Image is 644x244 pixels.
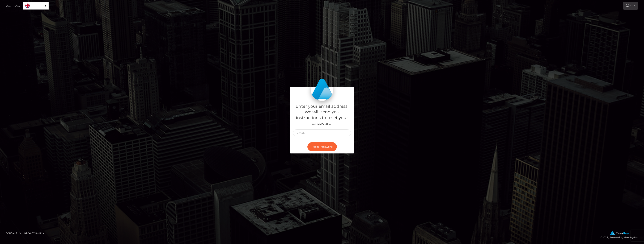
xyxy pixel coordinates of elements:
[23,2,49,10] div: Language
[623,2,638,10] a: Login
[610,231,629,235] img: MassPay
[293,129,351,136] input: E-mail...
[307,142,337,151] button: Reset Password
[293,104,351,127] h5: Enter your email address. We will send you instructions to reset your password.
[23,2,49,10] aside: Language selected: English
[23,2,48,9] a: English
[4,230,22,236] a: Contact Us
[311,78,333,101] img: MassPay Login
[601,231,641,240] div: © 2025 , Powered by MassPay Inc.
[23,230,46,236] a: Privacy Policy
[6,2,20,10] a: Login Page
